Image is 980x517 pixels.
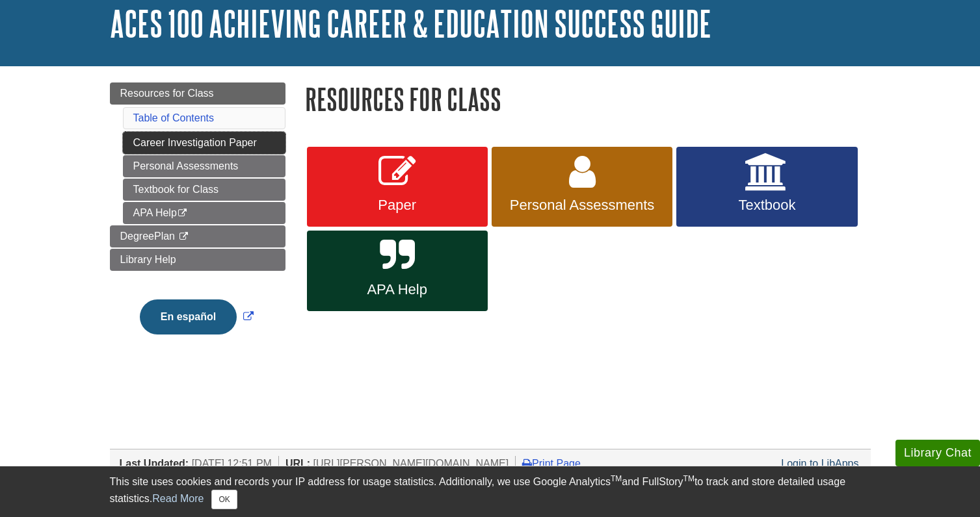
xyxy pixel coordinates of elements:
[140,299,237,334] button: En español
[137,311,257,322] a: Link opens in new window
[152,493,204,504] a: Read More
[522,458,532,468] i: Print Page
[211,490,237,509] button: Close
[110,82,285,105] a: Resources for Class
[120,231,176,242] span: DegreePlan
[781,458,858,469] a: Login to LibApps
[123,179,285,201] a: Textbook for Class
[307,147,488,227] a: Paper
[676,147,857,227] a: Textbook
[501,197,663,214] span: Personal Assessments
[123,132,285,154] a: Career Investigation Paper
[110,3,711,44] a: ACES 100 Achieving Career & Education Success Guide
[133,112,215,123] a: Table of Contents
[313,458,509,469] span: [URL][PERSON_NAME][DOMAIN_NAME]
[178,233,189,241] i: This link opens in a new window
[110,249,285,271] a: Library Help
[305,82,871,116] h1: Resources for Class
[307,231,488,311] a: APA Help
[895,440,980,466] button: Library Chat
[522,458,581,469] a: Print Page
[611,474,622,483] sup: TM
[110,225,285,247] a: DegreePlan
[317,281,478,298] span: APA Help
[110,82,285,357] div: Guide Page Menu
[683,474,695,483] sup: TM
[317,197,478,214] span: Paper
[123,155,285,177] a: Personal Assessments
[120,254,176,265] span: Library Help
[110,474,871,509] div: This site uses cookies and records your IP address for usage statistics. Additionally, we use Goo...
[120,458,189,469] span: Last Updated:
[120,88,214,99] span: Resources for Class
[285,458,310,469] span: URL:
[492,147,672,227] a: Personal Assessments
[123,202,285,224] a: APA Help
[686,197,847,214] span: Textbook
[192,458,272,469] span: [DATE] 12:51 PM
[177,209,188,218] i: This link opens in a new window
